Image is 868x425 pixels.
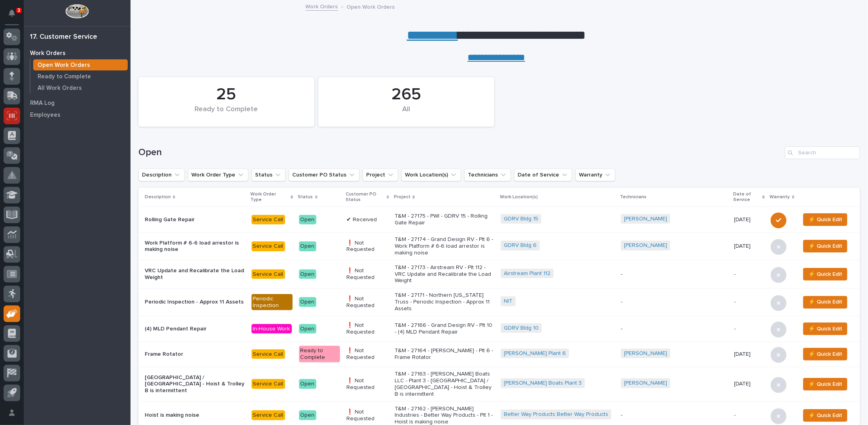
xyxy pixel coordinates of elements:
[624,242,667,249] a: [PERSON_NAME]
[734,216,764,223] p: [DATE]
[734,351,764,358] p: [DATE]
[252,241,285,251] div: Service Call
[395,347,494,361] p: T&M - 27164 - [PERSON_NAME] - Plt 6 - Frame Rotator
[252,379,285,389] div: Service Call
[803,268,847,281] button: ⚡ Quick Edit
[299,215,316,225] div: Open
[145,351,245,358] p: Frame Rotator
[504,216,538,222] a: GDRV Bldg 15
[346,190,385,205] p: Customer PO Status
[504,411,608,418] a: Better Way Products Better Way Products
[38,85,82,92] p: All Work Orders
[346,216,389,223] p: ✔ Received
[808,349,842,359] span: ⚡ Quick Edit
[363,169,398,181] button: Project
[346,296,389,309] p: ❗ Not Requested
[808,241,842,251] span: ⚡ Quick Edit
[30,71,130,82] a: Ready to Complete
[346,240,389,253] p: ❗ Not Requested
[464,169,511,181] button: Technicians
[808,379,842,389] span: ⚡ Quick Edit
[808,269,842,279] span: ⚡ Quick Edit
[10,9,20,22] div: Notifications3
[299,324,316,334] div: Open
[138,207,860,232] tr: Rolling Gate RepairService CallOpen✔ ReceivedT&M - 27175 - PWI - GDRV 15 - Rolling Gate RepairGDR...
[65,4,89,19] img: Workspace Logo
[803,323,847,335] button: ⚡ Quick Edit
[299,269,316,279] div: Open
[188,169,248,181] button: Work Order Type
[346,409,389,422] p: ❗ Not Requested
[395,264,494,284] p: T&M - 27173 - Airstream RV - Plt 112 - VRC Update and Recalibrate the Load Weight
[394,193,410,201] p: Project
[621,299,728,305] p: -
[395,236,494,256] p: T&M - 27174 - Grand Design RV - Plt 6 - Work Platform # 6-6 load arrestor is making noise
[299,379,316,389] div: Open
[252,215,285,225] div: Service Call
[332,105,481,122] div: All
[504,380,582,387] a: [PERSON_NAME] Boats Plant 3
[251,190,289,205] p: Work Order Type
[803,378,847,391] button: ⚡ Quick Edit
[145,268,245,281] p: VRC Update and Recalibrate the Load Weight
[332,85,481,104] div: 265
[30,59,130,70] a: Open Work Orders
[620,193,647,201] p: Technicians
[808,411,842,420] span: ⚡ Quick Edit
[4,5,20,21] button: Notifications
[145,299,245,305] p: Periodic Inspection - Approx 11 Assets
[145,193,171,201] p: Description
[298,193,313,201] p: Status
[138,367,860,401] tr: [GEOGRAPHIC_DATA] / [GEOGRAPHIC_DATA] - Hoist & Trolley B is intermittentService CallOpen❗ Not Re...
[395,322,494,336] p: T&M - 27166 - Grand Design RV - Plt 10 - (4) MLD Pendant Repair
[504,350,566,357] a: [PERSON_NAME] Plant 6
[346,322,389,336] p: ❗ Not Requested
[38,73,91,80] p: Ready to Complete
[808,324,842,334] span: ⚡ Quick Edit
[504,298,512,305] a: NIT
[734,271,764,278] p: -
[252,349,285,359] div: Service Call
[734,326,764,332] p: -
[395,371,494,397] p: T&M - 27163 - [PERSON_NAME] Boats LLC - Plant 3 - [GEOGRAPHIC_DATA] / [GEOGRAPHIC_DATA] - Hoist &...
[152,105,301,122] div: Ready to Complete
[734,412,764,419] p: -
[504,325,539,332] a: GDRV Bldg 10
[500,193,538,201] p: Work Location(s)
[395,213,494,226] p: T&M - 27175 - PWI - GDRV 15 - Rolling Gate Repair
[138,169,185,181] button: Description
[621,326,728,332] p: -
[785,146,860,159] div: Search
[624,380,667,387] a: [PERSON_NAME]
[803,240,847,252] button: ⚡ Quick Edit
[138,232,860,260] tr: Work Platform # 6-6 load arrestor is making noiseService CallOpen❗ Not RequestedT&M - 27174 - Gra...
[145,374,245,394] p: [GEOGRAPHIC_DATA] / [GEOGRAPHIC_DATA] - Hoist & Trolley B is intermittent
[24,109,130,121] a: Employees
[299,297,316,307] div: Open
[38,62,90,69] p: Open Work Orders
[252,324,292,334] div: In-House Work
[514,169,572,181] button: Date of Service
[252,169,286,181] button: Status
[252,410,285,420] div: Service Call
[346,268,389,281] p: ❗ Not Requested
[306,2,338,11] a: Work Orders
[734,381,764,387] p: [DATE]
[575,169,615,181] button: Warranty
[808,215,842,224] span: ⚡ Quick Edit
[152,85,301,104] div: 25
[803,348,847,360] button: ⚡ Quick Edit
[401,169,461,181] button: Work Location(s)
[803,213,847,226] button: ⚡ Quick Edit
[24,97,130,109] a: RMA Log
[30,33,97,42] div: 17. Customer Service
[138,288,860,316] tr: Periodic Inspection - Approx 11 AssetsPeriodic InspectionOpen❗ Not RequestedT&M - 27171 - Norther...
[289,169,359,181] button: Customer PO Status
[808,297,842,307] span: ⚡ Quick Edit
[138,260,860,288] tr: VRC Update and Recalibrate the Load WeightService CallOpen❗ Not RequestedT&M - 27173 - Airstream ...
[346,378,389,391] p: ❗ Not Requested
[30,82,130,93] a: All Work Orders
[624,350,667,357] a: [PERSON_NAME]
[299,241,316,251] div: Open
[252,294,293,311] div: Periodic Inspection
